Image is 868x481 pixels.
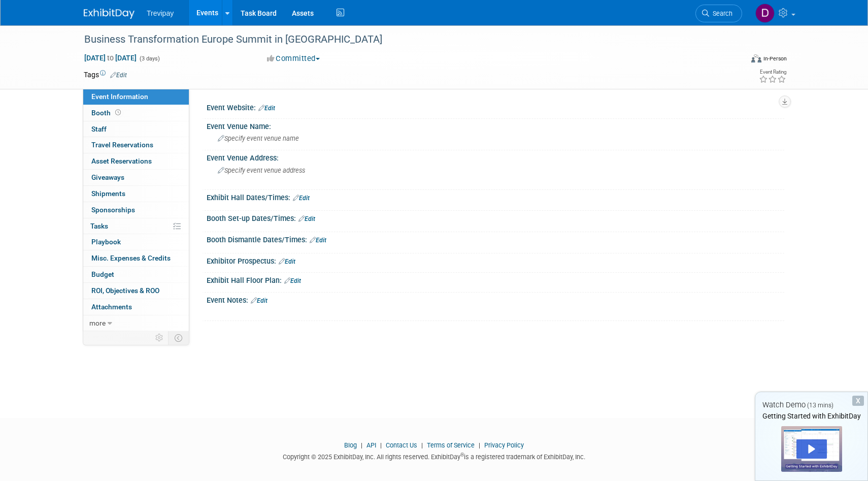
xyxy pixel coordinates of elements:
[83,137,189,153] a: Travel Reservations
[83,299,189,315] a: Attachments
[83,234,189,250] a: Playbook
[476,441,483,449] span: |
[91,189,125,198] span: Shipments
[91,109,123,117] span: Booth
[796,439,827,459] div: Play
[91,125,107,133] span: Staff
[263,53,324,64] button: Committed
[91,157,152,165] span: Asset Reservations
[751,54,761,62] img: Format-Inperson.png
[110,72,127,79] a: Edit
[427,441,475,449] a: Terms of Service
[151,331,169,344] td: Personalize Event Tab Strip
[207,100,784,113] div: Event Website:
[207,253,784,267] div: Exhibitor Prospectus:
[83,218,189,234] a: Tasks
[91,141,153,149] span: Travel Reservations
[84,70,127,80] td: Tags
[695,5,742,22] a: Search
[207,119,784,132] div: Event Venue Name:
[755,4,775,23] img: Donnachad Krüger
[284,277,301,284] a: Edit
[81,30,727,49] div: Business Transformation Europe Summit in [GEOGRAPHIC_DATA]
[378,441,384,449] span: |
[279,258,295,265] a: Edit
[83,105,189,121] a: Booth
[84,9,135,19] img: ExhibitDay
[852,396,864,406] div: Dismiss
[207,190,784,203] div: Exhibit Hall Dates/Times:
[83,250,189,266] a: Misc. Expenses & Credits
[484,441,524,449] a: Privacy Policy
[763,55,787,62] div: In-Person
[207,150,784,163] div: Event Venue Address:
[83,170,189,185] a: Giveaways
[298,215,315,222] a: Edit
[251,297,268,304] a: Edit
[759,70,786,75] div: Event Rating
[682,53,787,68] div: Event Format
[89,319,106,327] span: more
[207,273,784,286] div: Exhibit Hall Floor Plan:
[386,441,417,449] a: Contact Us
[83,315,189,331] a: more
[218,167,305,174] span: Specify event venue address
[91,206,135,214] span: Sponsorships
[207,232,784,245] div: Booth Dismantle Dates/Times:
[344,441,357,449] a: Blog
[807,402,833,409] span: (13 mins)
[755,411,867,421] div: Getting Started with ExhibitDay
[106,54,115,62] span: to
[83,267,189,282] a: Budget
[91,303,132,311] span: Attachments
[258,105,275,112] a: Edit
[91,238,121,246] span: Playbook
[147,9,174,17] span: Trevipay
[366,441,376,449] a: API
[83,153,189,169] a: Asset Reservations
[218,135,299,142] span: Specify event venue name
[91,92,148,101] span: Event Information
[460,452,464,458] sup: ®
[83,121,189,137] a: Staff
[83,283,189,299] a: ROI, Objectives & ROO
[83,202,189,218] a: Sponsorships
[310,237,326,244] a: Edit
[169,331,189,344] td: Toggle Event Tabs
[709,10,732,17] span: Search
[84,53,137,62] span: [DATE] [DATE]
[139,55,160,62] span: (3 days)
[207,293,784,306] div: Event Notes:
[91,270,114,278] span: Budget
[207,211,784,224] div: Booth Set-up Dates/Times:
[91,286,159,295] span: ROI, Objectives & ROO
[419,441,425,449] span: |
[755,400,867,410] div: Watch Demo
[113,109,123,116] span: Booth not reserved yet
[83,89,189,105] a: Event Information
[91,254,171,262] span: Misc. Expenses & Credits
[293,195,310,202] a: Edit
[91,173,124,181] span: Giveaways
[83,186,189,202] a: Shipments
[358,441,365,449] span: |
[90,222,108,230] span: Tasks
